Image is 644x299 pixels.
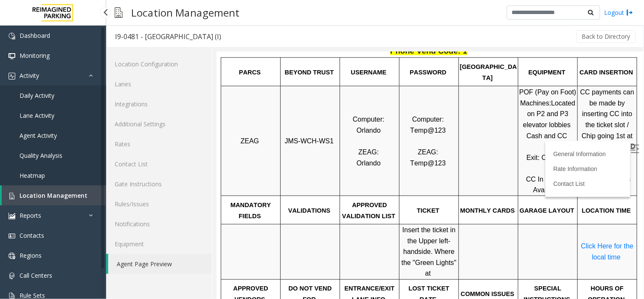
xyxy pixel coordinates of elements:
[127,2,244,23] h3: Location Management
[106,174,212,194] a: Gate Instructions
[185,196,242,225] span: side. Where the "Green Lights" at
[20,271,52,279] span: Call Centers
[194,108,229,115] span: Temp@123
[307,234,354,251] span: SPECIAL INSTRUCTIONS
[363,17,416,24] span: CARD INSERTION
[309,124,355,142] span: CC In and Out Available
[303,155,358,162] span: GARAGE LAYOUT
[20,91,54,100] span: Daily Activity
[140,75,164,82] span: Orlando
[106,154,212,174] a: Contact List
[8,53,15,60] img: 'icon'
[20,31,50,40] span: Dashboard
[106,134,212,154] a: Rates
[126,150,179,168] span: APPROVED VALIDATION LIST
[106,94,212,114] a: Integrations
[605,8,633,17] a: Logout
[108,254,212,274] a: Agent Page Preview
[196,64,228,71] span: Computer:
[337,114,381,120] a: Rate Information
[243,11,300,29] span: [GEOGRAPHIC_DATA]
[335,48,359,55] span: Located
[310,102,351,109] span: Exit: CC Only
[365,191,419,209] a: Click Here for the local time
[8,73,15,80] img: 'icon'
[140,108,164,115] span: Orlando
[106,214,212,234] a: Notifications
[20,211,41,219] span: Reports
[72,234,117,251] span: DO NOT VEND FOR
[200,155,223,162] span: TICKET
[142,97,162,104] span: ZEAG:
[307,58,354,77] span: on P2 and P3 elevator lobbies
[414,93,423,101] img: Open/Close Sidebar Menu
[115,31,221,42] div: I9-0481 - [GEOGRAPHIC_DATA] (I)
[106,234,212,254] a: Equipment
[20,231,44,239] span: Contacts
[577,30,636,43] button: Back to Directory
[115,2,123,23] img: pageIcon
[20,131,57,140] span: Agent Activity
[20,151,62,159] span: Quality Analysis
[192,234,234,251] span: LOST TICKET RATE
[8,233,15,239] img: 'icon'
[312,17,349,24] span: EQUIPMENT
[135,17,170,24] span: USERNAME
[68,17,118,24] span: BEYOND TRUST
[128,234,180,251] span: ENTRANCE/EXIT LANE INFO
[106,114,212,134] a: Additional Settings
[2,185,106,205] a: Location Management
[8,33,15,40] img: 'icon'
[337,99,390,105] a: General Information
[194,75,229,82] span: Temp@123
[20,171,45,179] span: Heatmap
[106,54,212,74] a: Location Configuration
[68,85,118,93] span: JMS-WCH-WS1
[20,191,87,199] span: Location Management
[303,37,362,55] span: POF (Pay on Foot) Machines:
[363,37,420,109] span: CC payments can be made by inserting CC into the ticket slot / Chip going 1st at [GEOGRAPHIC_DATA]
[8,193,15,199] img: 'icon'
[106,74,212,94] a: Lanes
[193,17,230,24] span: PASSWORD
[310,80,351,88] span: Cash and CC
[186,175,241,204] span: Insert the ticket in the Upper left-hand
[201,97,222,104] span: ZEAG:
[244,155,298,162] span: MONTHLY CARDS
[8,273,15,279] img: 'icon'
[371,234,409,251] span: HOURS OF OPERATION
[72,155,114,162] span: VALIDATIONS
[24,85,42,93] span: ZEAG
[106,194,212,214] a: Rules/Issues
[22,17,44,24] span: PARCS
[20,251,42,259] span: Regions
[8,253,15,259] img: 'icon'
[14,150,56,168] span: MANDATORY FIELDS
[20,111,54,120] span: Lane Activity
[20,71,39,80] span: Activity
[136,64,168,71] span: Computer:
[20,51,50,60] span: Monitoring
[17,234,53,251] span: APPROVED VENDORS
[337,128,368,135] a: Contact List
[627,8,633,17] img: logout
[366,155,415,162] span: LOCATION TIME
[8,213,15,219] img: 'icon'
[244,239,298,246] span: COMMON ISSUES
